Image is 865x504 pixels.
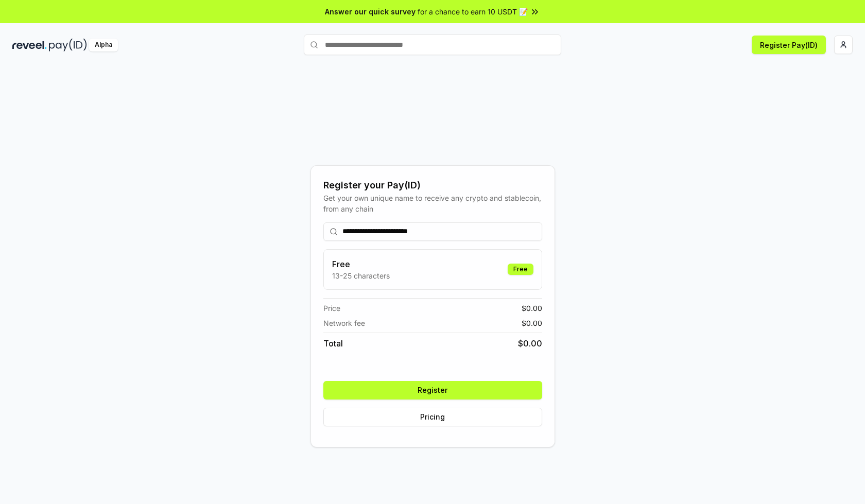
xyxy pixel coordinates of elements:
span: Network fee [323,318,365,328]
h3: Free [332,258,390,270]
span: for a chance to earn 10 USDT 📝 [418,6,528,17]
span: Answer our quick survey [325,6,416,17]
button: Pricing [323,408,542,426]
p: 13-25 characters [332,270,390,281]
button: Register [323,381,542,399]
span: $ 0.00 [522,303,542,314]
div: Free [508,264,533,275]
div: Register your Pay(ID) [323,178,542,193]
span: Total [323,337,343,350]
img: reveel_dark [12,39,47,51]
div: Alpha [89,39,118,51]
span: $ 0.00 [518,337,542,350]
span: $ 0.00 [522,318,542,328]
img: pay_id [49,39,87,51]
button: Register Pay(ID) [752,36,826,54]
div: Get your own unique name to receive any crypto and stablecoin, from any chain [323,193,542,214]
span: Price [323,303,340,314]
